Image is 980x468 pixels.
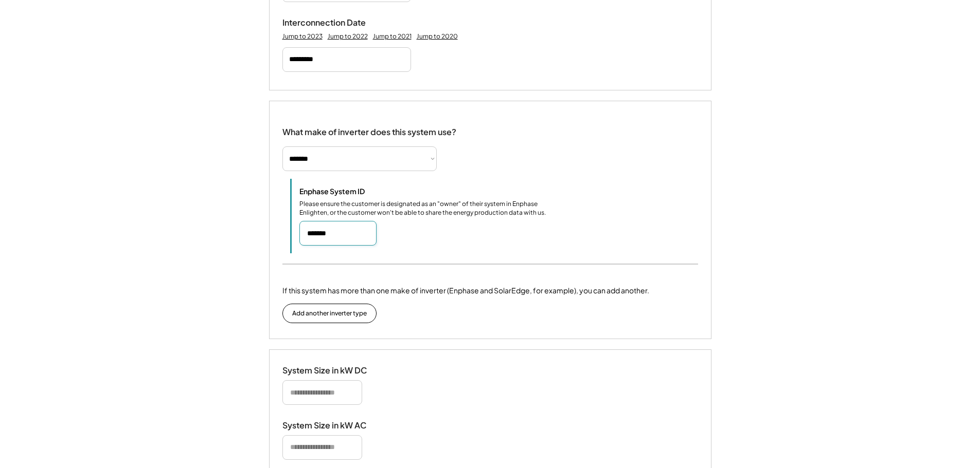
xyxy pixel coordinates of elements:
[282,304,377,323] button: Add another inverter type
[282,17,385,28] div: Interconnection Date
[299,186,402,196] div: Enphase System ID
[417,32,458,41] div: Jump to 2020
[282,420,385,431] div: System Size in kW AC
[328,32,368,41] div: Jump to 2022
[282,117,456,140] div: What make of inverter does this system use?
[282,32,323,41] div: Jump to 2023
[282,285,649,296] div: If this system has more than one make of inverter (Enphase and SolarEdge, for example), you can a...
[373,32,412,41] div: Jump to 2021
[299,200,557,217] div: Please ensure the customer is designated as an "owner" of their system in Enphase Enlighten, or t...
[282,365,385,376] div: System Size in kW DC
